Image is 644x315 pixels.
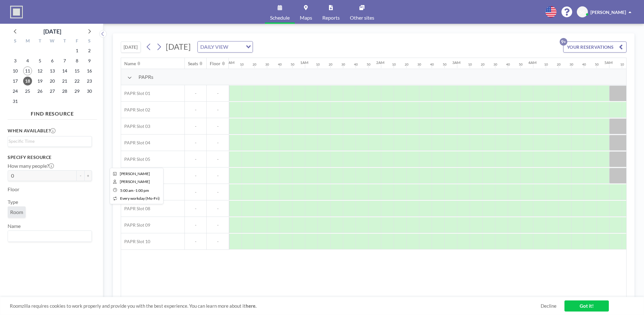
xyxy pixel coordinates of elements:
span: - [185,140,206,146]
span: Sunday, August 3, 2025 [11,56,20,65]
span: Saturday, August 23, 2025 [85,77,94,85]
span: Other sites [350,15,374,20]
div: Search for option [8,231,92,242]
p: 9+ [560,38,567,46]
span: Maps [300,15,312,20]
span: 1:00 PM [135,188,149,193]
span: Wednesday, August 27, 2025 [48,87,57,96]
input: Search for option [9,232,88,240]
div: Search for option [198,41,253,52]
span: - [207,107,229,113]
span: Edgardo Velez [120,179,150,184]
div: 50 [443,62,447,66]
div: 50 [291,62,294,66]
span: Friday, August 1, 2025 [73,46,81,55]
span: Saturday, August 9, 2025 [85,56,94,65]
div: 10 [544,62,548,66]
span: Sunday, August 17, 2025 [11,77,20,85]
div: 30 [417,62,421,66]
span: Wednesday, August 13, 2025 [48,66,57,75]
span: PAPR Slot 05 [121,156,150,162]
span: - [185,107,206,113]
span: - [185,91,206,96]
div: S [9,37,22,46]
span: PAPR Slot 08 [121,206,150,211]
div: 20 [329,62,332,66]
div: Name [124,61,136,66]
div: Floor [210,61,221,66]
span: Wednesday, August 20, 2025 [48,77,57,85]
div: 30 [493,62,497,66]
span: Friday, August 22, 2025 [73,77,81,85]
div: 10 [468,62,472,66]
span: [DATE] [166,42,191,51]
button: - [77,170,84,181]
span: Wednesday, August 6, 2025 [48,56,57,65]
input: Search for option [230,43,242,51]
span: - [185,222,206,228]
span: Tuesday, August 12, 2025 [35,66,44,75]
span: SC [580,9,585,15]
span: Edgardo Velez [120,171,150,176]
div: 40 [430,62,434,66]
span: Sunday, August 10, 2025 [11,66,20,75]
span: Monday, August 11, 2025 [23,66,32,75]
span: Friday, August 15, 2025 [73,66,81,75]
label: How many people? [8,163,54,169]
span: Thursday, August 28, 2025 [60,87,69,96]
button: + [84,170,92,181]
a: Decline [541,303,557,309]
span: Reports [322,15,340,20]
h3: Specify resource [8,154,92,160]
a: Got it! [564,300,609,312]
span: PAPR Slot 10 [121,239,150,244]
div: 40 [278,62,282,66]
span: [PERSON_NAME] [590,9,626,15]
span: - [134,188,135,193]
span: Thursday, August 21, 2025 [60,77,69,85]
div: 30 [570,62,573,66]
span: Roomzilla requires cookies to work properly and provide you with the best experience. You can lea... [10,303,541,309]
input: Search for option [9,138,88,145]
label: Floor [8,186,19,192]
span: Schedule [270,15,290,20]
span: - [207,189,229,195]
div: 20 [405,62,409,66]
div: 40 [354,62,358,66]
button: [DATE] [121,41,141,53]
span: 5:00 AM [120,188,133,193]
span: - [185,156,206,162]
div: 5AM [604,60,613,65]
span: - [207,206,229,211]
div: 50 [519,62,523,66]
div: 40 [582,62,586,66]
span: - [207,91,229,96]
div: 30 [265,62,269,66]
div: 3AM [452,60,460,65]
div: [DATE] [43,27,61,36]
span: Thursday, August 7, 2025 [60,56,69,65]
div: 1AM [300,60,308,65]
div: 10 [240,62,244,66]
span: - [185,173,206,179]
div: Search for option [8,136,92,146]
span: Saturday, August 16, 2025 [85,66,94,75]
div: 20 [253,62,256,66]
span: - [207,222,229,228]
div: 10 [392,62,396,66]
span: Saturday, August 2, 2025 [85,46,94,55]
span: - [207,239,229,244]
span: Sunday, August 24, 2025 [11,87,20,96]
label: Type [8,199,18,205]
div: 20 [481,62,485,66]
button: YOUR RESERVATIONS9+ [563,41,627,53]
span: Tuesday, August 26, 2025 [35,87,44,96]
span: Monday, August 4, 2025 [23,56,32,65]
span: - [207,173,229,179]
img: organization-logo [10,6,23,18]
div: 2AM [376,60,384,65]
div: 50 [595,62,599,66]
span: Friday, August 29, 2025 [73,87,81,96]
div: 30 [341,62,345,66]
span: PAPRs [138,74,153,80]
